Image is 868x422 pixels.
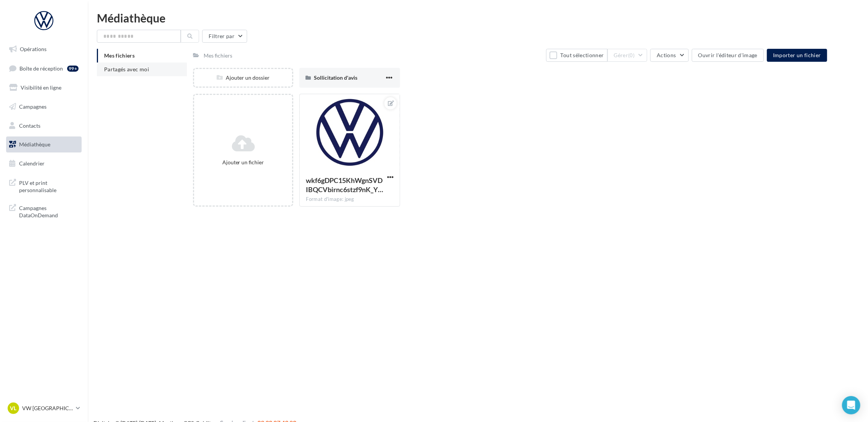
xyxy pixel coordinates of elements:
[314,74,357,81] span: Sollicitation d'avis
[67,66,79,72] div: 99+
[306,196,394,203] div: Format d'image: jpeg
[104,66,149,72] span: Partagés avec moi
[628,52,635,58] span: (0)
[204,52,232,59] div: Mes fichiers
[5,175,83,197] a: PLV et print personnalisable
[650,49,688,62] button: Actions
[202,30,247,43] button: Filtrer par
[6,401,82,416] a: VL VW [GEOGRAPHIC_DATA]
[5,136,83,152] a: Médiathèque
[773,52,821,58] span: Importer un fichier
[657,52,676,58] span: Actions
[692,49,764,62] button: Ouvrir l'éditeur d'image
[5,99,83,115] a: Campagnes
[5,156,83,172] a: Calendrier
[19,203,79,219] span: Campagnes DataOnDemand
[546,49,607,62] button: Tout sélectionner
[306,176,383,194] span: wkf6gDPC15KhWgnSVDIBQCVbirnc6stzf9nK_YpDsa6eOS5wj4YA11Bss7jwVWH8d-qXpUwrfgaj0M6D1A=s0
[19,178,79,194] span: PLV et print personnalisable
[104,52,135,59] span: Mes fichiers
[5,200,83,222] a: Campagnes DataOnDemand
[5,118,83,134] a: Contacts
[10,404,17,412] span: VL
[19,122,40,128] span: Contacts
[608,49,648,62] button: Gérer(0)
[21,84,61,91] span: Visibilité en ligne
[19,160,45,167] span: Calendrier
[842,396,860,414] div: Open Intercom Messenger
[19,65,63,71] span: Boîte de réception
[5,41,83,57] a: Opérations
[97,12,859,24] div: Médiathèque
[20,46,47,52] span: Opérations
[19,103,47,110] span: Campagnes
[22,404,73,412] p: VW [GEOGRAPHIC_DATA]
[767,49,827,62] button: Importer un fichier
[19,141,50,148] span: Médiathèque
[5,60,83,77] a: Boîte de réception99+
[197,159,289,166] div: Ajouter un fichier
[5,80,83,96] a: Visibilité en ligne
[194,74,293,82] div: Ajouter un dossier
